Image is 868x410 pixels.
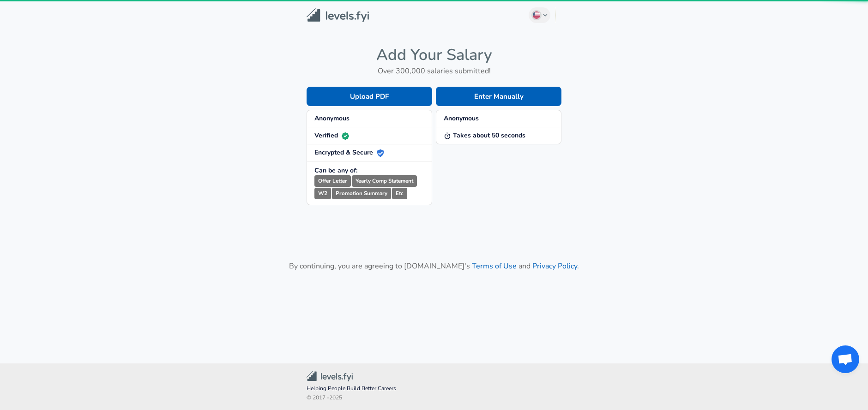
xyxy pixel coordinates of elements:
a: Privacy Policy [532,261,577,271]
img: Levels.fyi Community [307,371,353,381]
h6: Over 300,000 salaries submitted! [307,65,561,77]
strong: Verified [314,131,349,140]
strong: Takes about 50 seconds [444,131,525,140]
button: Upload PDF [307,87,432,106]
small: Offer Letter [314,175,351,187]
span: © 2017 - 2025 [307,393,561,403]
small: W2 [314,188,331,199]
a: Terms of Use [472,261,517,271]
strong: Anonymous [314,114,350,123]
strong: Encrypted & Secure [314,148,384,157]
strong: Anonymous [444,114,479,123]
div: Open chat [832,345,859,373]
span: Helping People Build Better Careers [307,384,561,393]
small: Yearly Comp Statement [352,175,417,187]
small: Etc [392,188,407,199]
img: Levels.fyi [307,8,369,23]
strong: Can be any of: [314,166,357,175]
img: English (US) [533,12,540,19]
h4: Add Your Salary [307,45,561,65]
button: English (US) [529,7,551,23]
button: Enter Manually [436,87,561,106]
small: Promotion Summary [332,188,391,199]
